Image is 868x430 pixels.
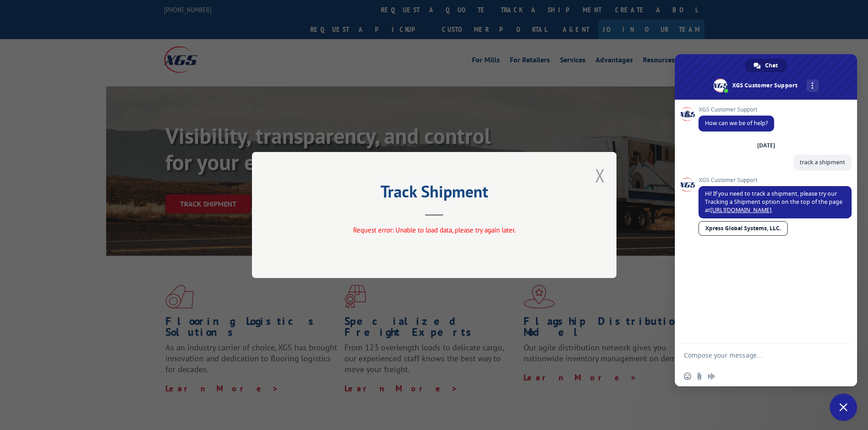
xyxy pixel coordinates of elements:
[830,394,857,421] div: Close chat
[353,226,515,234] span: Request error: Unable to load data, please try again later.
[699,177,852,183] span: XGS Customer Support
[757,143,775,148] div: [DATE]
[710,206,771,214] a: [URL][DOMAIN_NAME]
[765,59,778,72] span: Chat
[705,190,842,214] span: Hi! If you need to track a shipment, please try our Tracking a Shipment option on the top of the ...
[708,373,715,380] span: Audio message
[595,163,605,187] button: Close modal
[800,158,845,166] span: track a shipment
[684,373,691,380] span: Insert an emoji
[806,80,819,92] div: More channels
[684,351,828,359] textarea: Compose your message...
[705,119,768,127] span: How can we be of help?
[696,373,703,380] span: Send a file
[699,221,788,236] a: Xpress Global Systems, LLC.
[745,59,787,72] div: Chat
[699,106,774,113] span: XGS Customer Support
[298,185,571,202] h2: Track Shipment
